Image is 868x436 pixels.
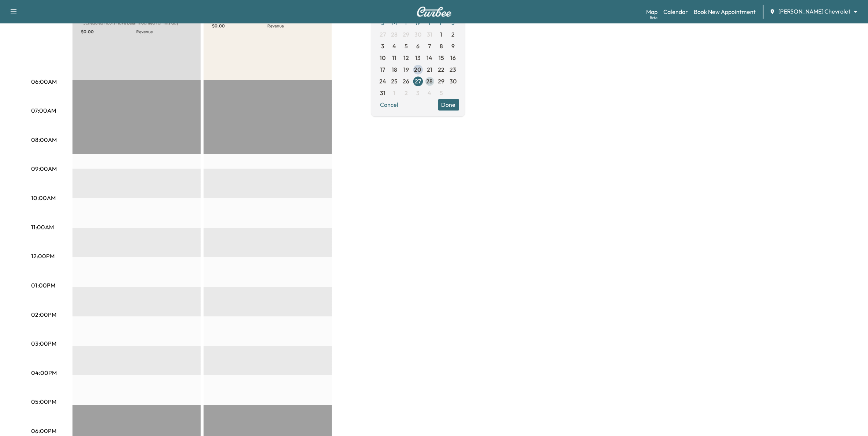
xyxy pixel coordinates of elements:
button: Cancel [377,99,402,110]
span: 8 [440,42,443,50]
span: 29 [438,77,445,86]
span: 31 [427,30,432,39]
span: 18 [392,65,397,74]
span: 30 [414,30,421,39]
p: 05:00PM [31,397,57,406]
span: 25 [391,77,398,86]
p: $ 0.00 [81,29,137,35]
p: 06:00PM [31,426,57,435]
p: 04:00PM [31,368,57,377]
span: 27 [380,30,386,39]
span: 24 [379,77,386,86]
img: Curbee Logo [417,7,452,17]
span: 13 [415,53,421,62]
span: 1 [440,30,443,39]
span: 2 [405,89,408,97]
a: Book New Appointment [694,7,756,16]
span: 14 [427,53,433,62]
span: 3 [416,89,420,97]
a: MapBeta [646,7,657,16]
div: Beta [650,15,657,20]
span: 22 [438,65,445,74]
span: 5 [405,42,408,50]
span: 4 [393,42,396,50]
span: 2 [451,30,455,39]
p: 08:00AM [31,135,57,144]
span: 29 [403,30,410,39]
p: 02:00PM [31,310,57,319]
button: Done [438,99,459,110]
span: 15 [439,53,444,62]
span: 9 [451,42,455,50]
p: Revenue [137,29,192,35]
span: 17 [380,65,385,74]
span: 7 [428,42,431,50]
p: 01:00PM [31,281,56,290]
p: 03:00PM [31,339,57,348]
span: 31 [380,89,385,97]
span: 10 [380,53,386,62]
p: 10:00AM [31,193,56,202]
span: 5 [440,89,443,97]
span: 11 [392,53,397,62]
span: 26 [403,77,410,86]
span: 30 [450,77,457,86]
span: 1 [394,89,396,97]
span: 4 [428,89,432,97]
p: 07:00AM [31,106,56,115]
span: 16 [450,53,456,62]
span: 23 [450,65,457,74]
span: 3 [381,42,384,50]
p: 06:00AM [31,77,57,86]
span: 27 [415,77,421,86]
span: 12 [403,53,409,62]
span: 6 [416,42,420,50]
span: 19 [403,65,409,74]
p: 11:00AM [31,223,54,232]
p: $ 0.00 [212,23,268,29]
p: Revenue [268,23,323,29]
span: 28 [391,30,398,39]
p: 09:00AM [31,164,57,173]
p: 12:00PM [31,252,55,260]
span: 28 [426,77,433,86]
a: Calendar [663,7,688,16]
span: [PERSON_NAME] Chevrolet [778,7,850,16]
span: 21 [427,65,432,74]
span: 20 [414,65,422,74]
